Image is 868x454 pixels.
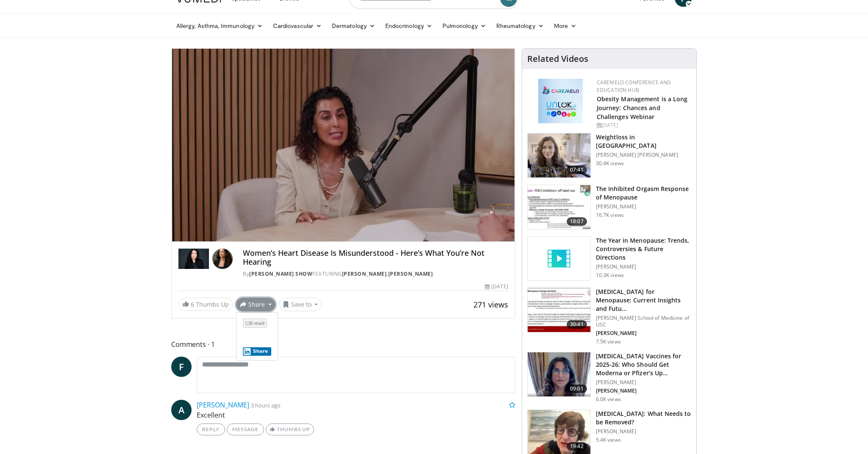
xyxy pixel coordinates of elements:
[567,217,587,226] span: 18:07
[212,249,233,269] img: Avatar
[437,17,491,34] a: Pulmonology
[243,332,271,340] iframe: X Post Button
[197,424,225,435] a: Reply
[596,152,691,158] p: [PERSON_NAME] [PERSON_NAME]
[596,410,691,426] h3: [MEDICAL_DATA]: What Needs to be Removed?
[567,442,587,451] span: 19:42
[243,347,271,356] button: Share
[279,298,322,311] button: Save to
[249,270,312,277] a: [PERSON_NAME] Show
[266,424,314,435] a: Thumbs Up
[528,410,590,454] img: 4d0a4bbe-a17a-46ab-a4ad-f5554927e0d3.150x105_q85_crop-smart_upscale.jpg
[380,17,437,34] a: Endocrinology
[171,339,515,350] span: Comments 1
[491,17,549,34] a: Rheumatology
[227,424,264,435] a: Message
[596,437,621,443] p: 5.4K views
[527,352,691,403] a: 09:01 [MEDICAL_DATA] Vaccines for 2025-26: Who Should Get Moderna or Pfizer’s Up… [PERSON_NAME] [...
[327,17,380,34] a: Dermatology
[485,283,508,291] div: [DATE]
[596,160,624,167] p: 30.4K views
[528,237,590,281] img: video_placeholder_short.svg
[596,203,691,210] p: [PERSON_NAME]
[596,236,691,262] h3: The Year in Menopause: Trends, Controversies & Future Directions
[596,272,624,279] p: 10.3K views
[596,330,691,337] p: [PERSON_NAME]
[596,428,691,435] p: [PERSON_NAME]
[527,133,691,178] a: 07:41 Weightloss in [GEOGRAPHIC_DATA] [PERSON_NAME] [PERSON_NAME] 30.4K views
[243,249,508,267] h4: Women’s Heart Disease Is Misunderstood - Here’s What You’re Not Hearing
[171,357,192,377] a: F
[178,298,233,311] a: 6 Thumbs Up
[567,320,587,329] span: 30:41
[528,288,590,332] img: 47271b8a-94f4-49c8-b914-2a3d3af03a9e.150x105_q85_crop-smart_upscale.jpg
[596,263,691,270] p: [PERSON_NAME]
[527,185,691,230] a: 18:07 The Inhibited Orgasm Response of Menopause [PERSON_NAME] 16.7K views
[596,212,624,219] p: 16.7K views
[268,17,327,34] a: Cardiovascular
[171,17,268,34] a: Allergy, Asthma, Immunology
[597,122,690,129] div: [DATE]
[597,95,688,121] a: Obesity Management is a Long Journey: Chances and Challenges Webinar
[243,318,267,327] a: E-mail
[473,299,508,310] span: 271 views
[596,396,621,403] p: 6.0K views
[243,270,508,278] div: By FEATURING ,
[236,298,275,311] button: Share
[191,300,194,308] span: 6
[197,400,249,410] a: [PERSON_NAME]
[178,249,209,269] img: Dr. Gabrielle Lyon Show
[538,79,583,123] img: 45df64a9-a6de-482c-8a90-ada250f7980c.png.150x105_q85_autocrop_double_scale_upscale_version-0.2.jpg
[596,388,691,394] p: [PERSON_NAME]
[172,49,515,242] video-js: Video Player
[596,315,691,328] p: [PERSON_NAME] School of Medicine of USC
[596,379,691,386] p: [PERSON_NAME]
[596,338,621,345] p: 7.5K views
[243,318,267,328] span: E-mail
[528,133,590,177] img: 9983fed1-7565-45be-8934-aef1103ce6e2.150x105_q85_crop-smart_upscale.jpg
[388,270,433,277] a: [PERSON_NAME]
[528,185,590,229] img: 283c0f17-5e2d-42ba-a87c-168d447cdba4.150x105_q85_crop-smart_upscale.jpg
[342,270,387,277] a: [PERSON_NAME]
[171,400,192,420] a: A
[549,17,581,34] a: More
[567,166,587,174] span: 07:41
[527,288,691,345] a: 30:41 [MEDICAL_DATA] for Menopause: Current Insights and Futu… [PERSON_NAME] School of Medicine o...
[567,385,587,393] span: 09:01
[197,410,515,420] p: Excellent
[596,185,691,202] h3: The Inhibited Orgasm Response of Menopause
[596,288,691,313] h3: [MEDICAL_DATA] for Menopause: Current Insights and Futu…
[596,133,691,150] h3: Weightloss in [GEOGRAPHIC_DATA]
[251,401,281,409] small: 3 hours ago
[528,352,590,396] img: 4e370bb1-17f0-4657-a42f-9b995da70d2f.png.150x105_q85_crop-smart_upscale.png
[527,236,691,281] a: The Year in Menopause: Trends, Controversies & Future Directions [PERSON_NAME] 10.3K views
[527,54,588,64] h4: Related Videos
[597,79,671,94] a: CaReMeLO Conference and Education Hub
[596,352,691,377] h3: [MEDICAL_DATA] Vaccines for 2025-26: Who Should Get Moderna or Pfizer’s Up…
